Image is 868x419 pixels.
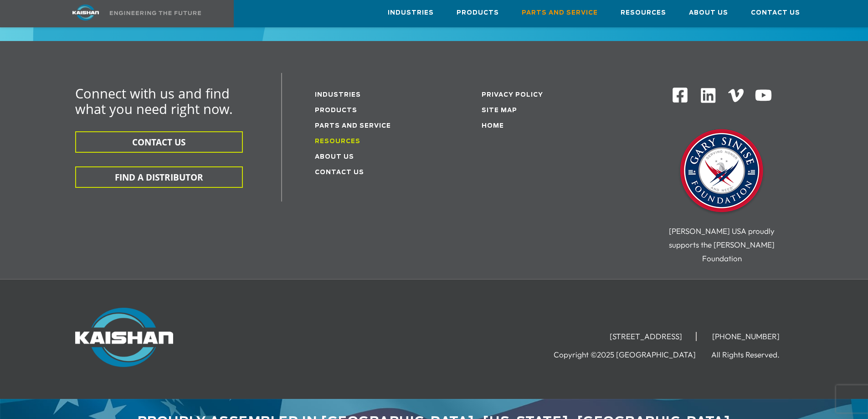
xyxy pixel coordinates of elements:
[388,0,434,25] a: Industries
[669,226,775,263] span: [PERSON_NAME] USA proudly supports the [PERSON_NAME] Foundation
[315,92,361,98] a: Industries
[699,332,793,341] li: [PHONE_NUMBER]
[728,89,744,102] img: Vimeo
[75,131,243,153] button: CONTACT US
[315,108,357,114] a: Products
[315,139,360,145] a: Resources
[751,8,800,18] span: Contact Us
[315,123,391,129] a: Parts and service
[388,8,434,18] span: Industries
[315,170,364,176] a: Contact Us
[596,332,697,341] li: [STREET_ADDRESS]
[621,8,666,18] span: Resources
[751,0,800,25] a: Contact Us
[457,0,499,25] a: Products
[482,108,517,114] a: Site Map
[75,308,173,367] img: Kaishan
[689,8,728,18] span: About Us
[110,11,201,15] img: Engineering the future
[522,8,598,18] span: Parts and Service
[554,350,709,359] li: Copyright ©2025 [GEOGRAPHIC_DATA]
[75,166,243,188] button: FIND A DISTRIBUTOR
[676,126,767,217] img: Gary Sinise Foundation
[315,154,354,160] a: About Us
[711,350,793,359] li: All Rights Reserved.
[621,0,666,25] a: Resources
[482,123,504,129] a: Home
[699,87,717,104] img: Linkedin
[75,84,233,118] span: Connect with us and find what you need right now.
[51,5,120,21] img: kaishan logo
[482,92,543,98] a: Privacy Policy
[522,0,598,25] a: Parts and Service
[457,8,499,18] span: Products
[755,87,772,104] img: Youtube
[689,0,728,25] a: About Us
[672,87,688,103] img: Facebook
